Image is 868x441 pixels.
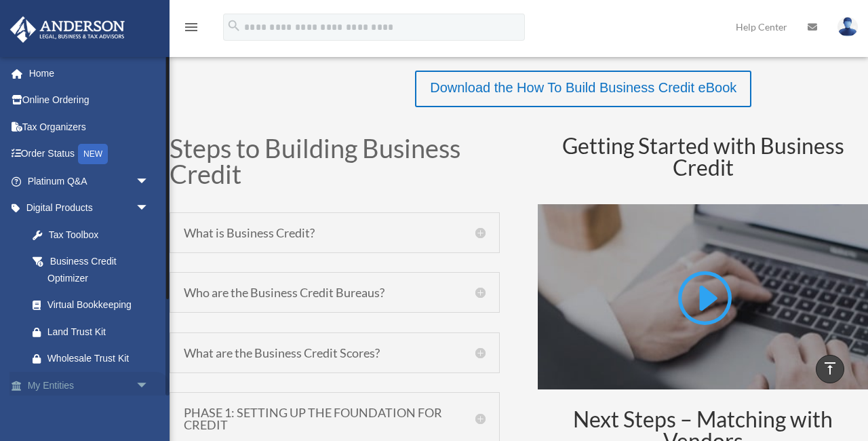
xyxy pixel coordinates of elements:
[47,253,146,286] div: Business Credit Optimizer
[19,292,170,319] a: Virtual Bookkeeping
[47,324,153,341] div: Land Trust Kit
[9,372,170,399] a: My Entitiesarrow_drop_down
[184,406,486,431] h5: PHASE 1: SETTING UP THE FOUNDATION FOR CREDIT
[837,17,858,37] img: User Pic
[136,372,163,400] span: arrow_drop_down
[136,168,163,195] span: arrow_drop_down
[184,286,486,299] h5: Who are the Business Credit Bureaus?
[9,87,170,114] a: Online Ordering
[136,195,163,223] span: arrow_drop_down
[9,60,170,87] a: Home
[47,350,153,367] div: Wholesale Trust Kit
[170,135,500,193] h1: Steps to Building Business Credit
[19,318,170,345] a: Land Trust Kit
[415,71,751,107] a: Download the How To Build Business Credit eBook
[19,345,170,372] a: Wholesale Trust Kit
[822,360,838,377] i: vertical_align_top
[19,221,170,248] a: Tax Toolbox
[47,296,153,313] div: Virtual Bookkeeping
[183,24,199,35] a: menu
[226,18,241,33] i: search
[562,132,844,180] span: Getting Started with Business Credit
[19,248,163,292] a: Business Credit Optimizer
[9,168,170,195] a: Platinum Q&Aarrow_drop_down
[184,227,486,239] h5: What is Business Credit?
[183,19,199,35] i: menu
[9,140,170,168] a: Order StatusNEW
[9,113,170,140] a: Tax Organizers
[47,227,153,244] div: Tax Toolbox
[78,144,108,164] div: NEW
[184,347,486,359] h5: What are the Business Credit Scores?
[816,355,844,383] a: vertical_align_top
[6,16,129,43] img: Anderson Advisors Platinum Portal
[9,195,170,222] a: Digital Productsarrow_drop_down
